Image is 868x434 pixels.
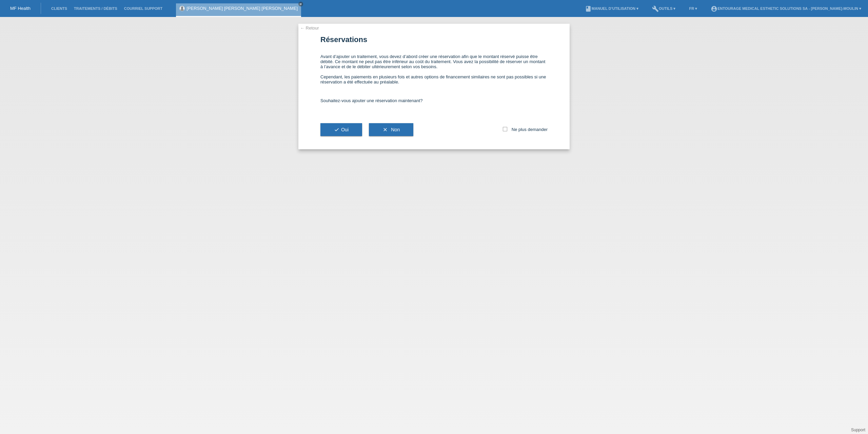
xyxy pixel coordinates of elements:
[581,6,642,11] a: bookManuel d’utilisation ▾
[10,6,31,11] a: MF Health
[369,123,413,136] button: clear Non
[299,2,302,6] i: close
[382,127,388,132] i: clear
[334,127,349,132] span: Oui
[186,6,298,11] a: [PERSON_NAME] [PERSON_NAME] [PERSON_NAME]
[707,6,865,11] a: account_circleENTOURAGE Medical Esthetic Solutions SA - [PERSON_NAME]-Moulin ▾
[851,428,865,432] a: Support
[686,6,701,11] a: FR ▾
[320,47,548,91] div: Avant d’ajouter un traitement, vous devez d’abord créer une réservation afin que le montant réser...
[48,6,71,11] a: Clients
[652,5,659,12] i: build
[585,5,592,12] i: book
[121,6,166,11] a: Courriel Support
[300,25,319,31] a: ← Retour
[711,5,717,12] i: account_circle
[320,35,548,44] h1: Réservations
[298,2,303,6] a: close
[649,6,679,11] a: buildOutils ▾
[320,123,362,136] button: checkOui
[503,127,548,132] label: Ne plus demander
[320,91,548,110] div: Souhaitez-vous ajouter une réservation maintenant?
[71,6,121,11] a: Traitements / débits
[334,127,339,132] i: check
[391,127,400,132] span: Non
